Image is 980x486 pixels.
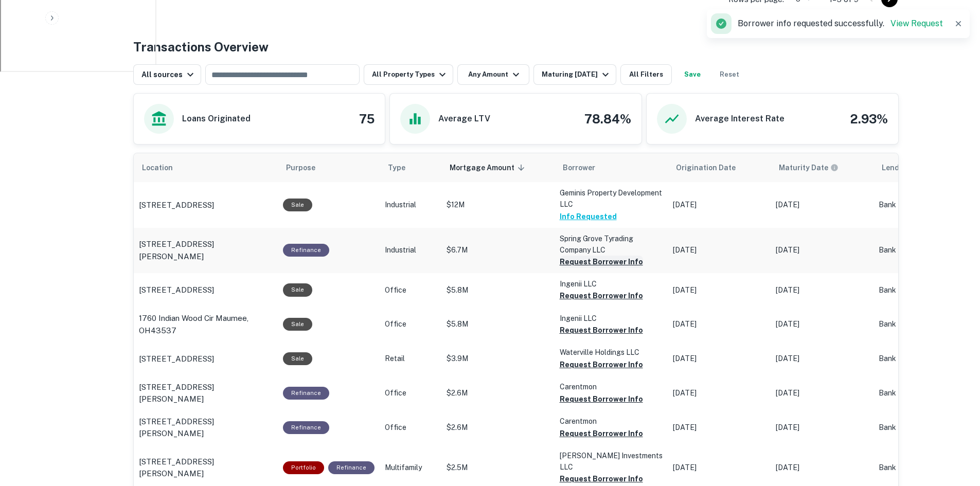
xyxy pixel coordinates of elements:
div: This loan purpose was for refinancing [283,421,329,434]
p: Carentmon [560,416,663,427]
div: This loan purpose was for refinancing [283,244,329,257]
p: Bank [879,353,961,364]
iframe: Chat Widget [929,404,980,453]
p: [DATE] [776,245,868,256]
a: 1760 Indian Wood Cir Maumee, OH43537 [139,312,273,336]
button: Reset [713,64,746,85]
p: [DATE] [673,462,765,473]
p: Industrial [385,245,436,256]
h6: Average Interest Rate [695,113,785,125]
button: Maturing [DATE] [533,64,616,85]
span: Lender Type [882,161,925,174]
span: Mortgage Amount [450,161,528,174]
p: [DATE] [673,388,765,399]
p: Office [385,285,436,296]
p: Waterville Holdings LLC [560,347,663,358]
button: Request Borrower Info [560,324,643,336]
th: Type [380,153,441,182]
div: This loan purpose was for refinancing [283,387,329,400]
button: Request Borrower Info [560,393,643,405]
p: [DATE] [673,353,765,364]
div: All sources [141,68,197,81]
p: Office [385,319,436,330]
th: Mortgage Amount [441,153,555,182]
h6: Loans Originated [182,113,251,125]
th: Borrower [555,153,668,182]
a: [STREET_ADDRESS] [139,353,273,365]
th: Purpose [278,153,380,182]
p: Bank [879,200,961,210]
p: [DATE] [776,200,868,210]
span: Origination Date [676,161,749,174]
button: Request Borrower Info [560,473,643,485]
p: Bank [879,245,961,256]
h4: 78.84% [584,110,631,128]
p: $5.8M [447,285,549,296]
th: Lender Type [874,153,966,182]
p: Geminis Property Development LLC [560,187,663,210]
p: Ingenii LLC [560,278,663,290]
p: Ingenii LLC [560,313,663,324]
a: [STREET_ADDRESS][PERSON_NAME] [139,416,273,440]
th: Maturity dates displayed may be estimated. Please contact the lender for the most accurate maturi... [771,153,874,182]
p: [DATE] [673,285,765,296]
p: [DATE] [776,462,868,473]
p: $2.6M [447,422,549,433]
p: Multifamily [385,462,436,473]
p: Bank [879,319,961,330]
p: [DATE] [673,245,765,256]
button: All Filters [620,64,672,85]
a: [STREET_ADDRESS][PERSON_NAME] [139,456,273,480]
button: All Property Types [364,64,453,85]
p: [DATE] [776,285,868,296]
button: All sources [133,64,201,85]
span: Location [142,161,186,174]
button: Request Borrower Info [560,256,643,268]
p: [PERSON_NAME] Investments LLC [560,450,663,473]
p: Industrial [385,200,436,210]
button: Info Requested [560,210,617,223]
a: [STREET_ADDRESS] [139,284,273,296]
div: Sale [283,283,312,296]
button: Save your search to get updates of matches that match your search criteria. [676,64,709,85]
a: View Request [890,19,943,28]
div: Sale [283,199,312,211]
p: [DATE] [673,422,765,433]
p: [STREET_ADDRESS] [139,353,214,365]
p: Bank [879,285,961,296]
p: Bank [879,388,961,399]
div: Sale [283,318,312,331]
p: $12M [447,200,549,210]
p: $3.9M [447,353,549,364]
h4: 2.93% [850,110,888,128]
div: Sale [283,352,312,365]
a: [STREET_ADDRESS][PERSON_NAME] [139,238,273,262]
div: This is a portfolio loan with 8 properties [283,461,324,474]
p: [DATE] [776,319,868,330]
button: Request Borrower Info [560,427,643,440]
button: Request Borrower Info [560,358,643,371]
p: Office [385,388,436,399]
h6: Average LTV [438,113,490,125]
th: Origination Date [668,153,771,182]
p: Bank [879,422,961,433]
a: [STREET_ADDRESS] [139,199,273,211]
span: Type [388,161,405,174]
p: [DATE] [673,200,765,210]
a: [STREET_ADDRESS][PERSON_NAME] [139,381,273,405]
p: [STREET_ADDRESS] [139,284,214,296]
p: $5.8M [447,319,549,330]
span: Maturity dates displayed may be estimated. Please contact the lender for the most accurate maturi... [779,162,852,173]
button: Any Amount [457,64,529,85]
div: This loan purpose was for refinancing [328,461,375,474]
p: [DATE] [776,353,868,364]
p: Office [385,422,436,433]
h4: Transactions Overview [133,38,269,56]
p: [DATE] [776,422,868,433]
